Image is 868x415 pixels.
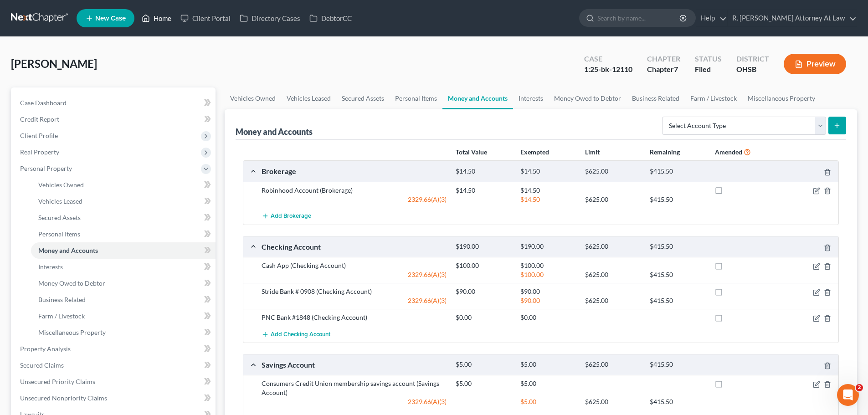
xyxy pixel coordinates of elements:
div: $415.50 [645,167,710,176]
div: $14.50 [516,195,580,204]
span: Money and Accounts [38,246,98,254]
iframe: Intercom live chat [837,384,859,406]
span: Vehicles Leased [38,197,82,205]
a: Secured Assets [336,87,390,109]
div: $90.00 [451,287,516,296]
div: 2329.66(A)(3) [257,296,451,305]
a: Miscellaneous Property [31,324,216,341]
div: $625.00 [580,296,645,305]
span: Add Brokerage [271,213,311,220]
div: $415.50 [645,397,710,406]
a: Money and Accounts [31,242,216,259]
div: $625.00 [580,195,645,204]
a: Vehicles Leased [31,193,216,210]
span: Property Analysis [20,345,71,353]
div: $14.50 [516,167,580,176]
div: $415.50 [645,296,710,305]
div: $625.00 [580,397,645,406]
a: Home [137,10,176,26]
div: Robinhood Account (Brokerage) [257,186,451,195]
div: $100.00 [451,261,516,270]
span: Secured Assets [38,214,81,221]
div: Status [695,54,722,64]
div: $415.50 [645,270,710,279]
div: $100.00 [516,261,580,270]
div: 2329.66(A)(3) [257,397,451,406]
a: Farm / Livestock [31,308,216,324]
strong: Exempted [520,148,549,156]
div: $5.00 [451,360,516,369]
a: Vehicles Owned [31,177,216,193]
span: 2 [856,384,863,391]
div: $190.00 [516,242,580,251]
div: Brokerage [257,166,451,176]
a: R. [PERSON_NAME] Attorney At Law [728,10,857,26]
span: [PERSON_NAME] [11,57,97,70]
span: Unsecured Nonpriority Claims [20,394,107,402]
span: Add Checking Account [271,331,330,338]
div: Consumers Credit Union membership savings account (Savings Account) [257,379,451,397]
span: New Case [95,15,126,22]
span: Vehicles Owned [38,181,84,189]
input: Search by name... [597,10,681,26]
div: Stride Bank # 0908 (Checking Account) [257,287,451,296]
span: Real Property [20,148,59,156]
a: Property Analysis [13,341,216,357]
span: Miscellaneous Property [38,328,106,336]
a: Farm / Livestock [685,87,742,109]
span: Personal Items [38,230,80,238]
span: Case Dashboard [20,99,67,107]
a: Miscellaneous Property [742,87,821,109]
a: Directory Cases [235,10,305,26]
div: $625.00 [580,167,645,176]
span: Interests [38,263,63,271]
button: Add Checking Account [262,326,330,343]
div: $625.00 [580,242,645,251]
a: Case Dashboard [13,95,216,111]
div: Checking Account [257,242,451,251]
a: DebtorCC [305,10,356,26]
a: Interests [31,259,216,275]
a: Unsecured Nonpriority Claims [13,390,216,406]
div: $100.00 [516,270,580,279]
div: $415.50 [645,195,710,204]
div: $90.00 [516,287,580,296]
div: Chapter [647,64,680,75]
span: Farm / Livestock [38,312,85,320]
span: Personal Property [20,164,72,172]
a: Client Portal [176,10,235,26]
div: $625.00 [580,360,645,369]
a: Business Related [627,87,685,109]
button: Preview [784,54,846,74]
strong: Amended [715,148,742,156]
span: Money Owed to Debtor [38,279,105,287]
div: Cash App (Checking Account) [257,261,451,270]
div: $0.00 [516,313,580,322]
div: Savings Account [257,360,451,369]
a: Credit Report [13,111,216,128]
div: $5.00 [516,397,580,406]
div: $0.00 [451,313,516,322]
div: $14.50 [451,186,516,195]
div: $14.50 [516,186,580,195]
strong: Total Value [456,148,487,156]
strong: Limit [585,148,600,156]
a: Secured Claims [13,357,216,374]
div: PNC Bank #1848 (Checking Account) [257,313,451,322]
a: Help [696,10,727,26]
div: $14.50 [451,167,516,176]
span: Business Related [38,296,86,303]
span: Unsecured Priority Claims [20,378,95,385]
div: District [736,54,769,64]
a: Unsecured Priority Claims [13,374,216,390]
span: Credit Report [20,115,59,123]
div: Case [584,54,632,64]
div: OHSB [736,64,769,75]
a: Interests [513,87,549,109]
span: Client Profile [20,132,58,139]
a: Money and Accounts [442,87,513,109]
div: Chapter [647,54,680,64]
a: Money Owed to Debtor [549,87,627,109]
div: 2329.66(A)(3) [257,270,451,279]
div: $415.50 [645,360,710,369]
